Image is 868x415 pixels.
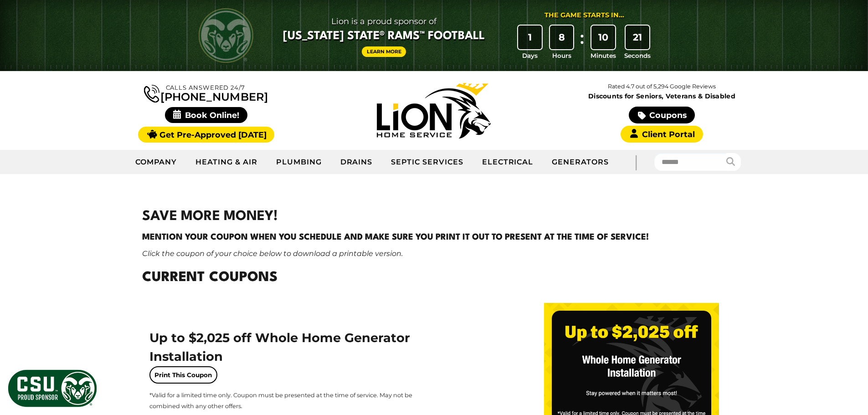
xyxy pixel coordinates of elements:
[550,93,774,99] span: Discounts for Seniors, Veterans & Disabled
[591,26,615,49] div: 10
[149,330,410,364] span: Up to $2,025 off Whole Home Generator Installation
[142,231,726,244] h4: Mention your coupon when you schedule and make sure you print it out to present at the time of se...
[149,366,217,384] a: Print This Coupon
[142,249,403,258] em: Click the coupon of your choice below to download a printable version.
[543,151,618,174] a: Generators
[142,268,726,288] h2: Current Coupons
[377,83,491,138] img: Lion Home Service
[624,51,651,60] span: Seconds
[626,26,649,49] div: 21
[186,151,267,174] a: Heating & Air
[550,26,574,49] div: 8
[283,29,485,44] span: [US_STATE] State® Rams™ Football
[199,8,253,63] img: CSU Rams logo
[544,10,624,20] div: The Game Starts in...
[591,51,616,60] span: Minutes
[283,14,485,29] span: Lion is a proud sponsor of
[522,51,538,60] span: Days
[165,107,247,123] span: Book Online!
[138,127,274,143] a: Get Pre-Approved [DATE]
[473,151,543,174] a: Electrical
[126,151,187,174] a: Company
[362,46,406,57] a: Learn More
[548,82,776,92] p: Rated 4.7 out of 5,294 Google Reviews
[331,151,382,174] a: Drains
[618,150,654,174] div: |
[629,107,694,123] a: Coupons
[382,151,473,174] a: Septic Services
[577,26,586,61] div: :
[621,126,703,143] a: Client Portal
[267,151,331,174] a: Plumbing
[149,392,412,410] span: *Valid for a limited time only. Coupon must be presented at the time of service. May not be combi...
[144,83,268,102] a: [PHONE_NUMBER]
[142,210,278,223] strong: SAVE MORE MONEY!
[518,26,542,49] div: 1
[7,369,98,408] img: CSU Sponsor Badge
[552,51,571,60] span: Hours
